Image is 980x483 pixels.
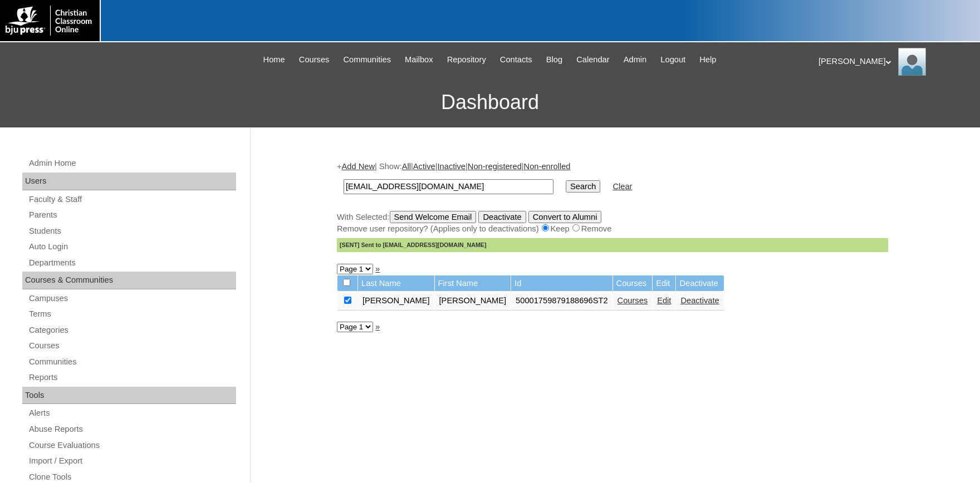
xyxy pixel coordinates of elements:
a: Edit [657,296,671,305]
a: Communities [337,53,396,66]
a: Abuse Reports [28,422,236,436]
span: Blog [546,53,562,66]
span: Courses [299,53,330,66]
span: Admin [624,53,647,66]
a: Terms [28,307,236,321]
a: » [375,264,380,273]
a: Mailbox [399,53,439,66]
a: Non-enrolled [524,162,571,171]
span: Logout [660,53,685,66]
a: Alerts [28,406,236,420]
a: Admin [618,53,653,66]
input: Deactivate [478,211,526,223]
a: Help [694,53,722,66]
div: [PERSON_NAME] [819,48,969,76]
div: Remove user repository? (Applies only to deactivations) Keep Remove [337,223,888,235]
span: Home [263,53,285,66]
span: Communities [343,53,391,66]
a: Add New [342,162,375,171]
td: Last Name [358,275,434,292]
td: [PERSON_NAME] [435,292,511,310]
td: Courses [613,275,653,292]
input: Convert to Alumni [528,211,602,223]
td: 50001759879188696ST2 [511,292,612,310]
div: Tools [22,387,236,405]
input: Search [344,179,553,194]
h3: Dashboard [6,77,974,127]
a: Blog [541,53,568,66]
span: Help [699,53,716,66]
td: Deactivate [676,275,723,292]
div: With Selected: [337,211,888,252]
a: Courses [293,53,335,66]
span: Repository [447,53,486,66]
a: Campuses [28,292,236,305]
a: Communities [28,355,236,369]
a: Home [258,53,291,66]
span: Calendar [576,53,609,66]
a: Logout [655,53,691,66]
div: + | Show: | | | | [337,161,888,252]
a: Non-registered [468,162,522,171]
img: logo-white.png [6,6,94,36]
span: Mailbox [405,53,433,66]
div: [SENT] Sent to [EMAIL_ADDRESS][DOMAIN_NAME] [337,238,888,252]
a: All [402,162,411,171]
a: Reports [28,371,236,385]
a: » [375,322,380,331]
a: Students [28,224,236,238]
a: Deactivate [680,296,719,305]
a: Active [413,162,435,171]
a: Inactive [438,162,466,171]
a: Import / Export [28,454,236,468]
a: Categories [28,323,236,337]
a: Calendar [571,53,615,66]
a: Admin Home [28,156,236,170]
a: Parents [28,208,236,222]
div: Courses & Communities [22,272,236,289]
a: Courses [618,296,648,305]
input: Search [566,180,600,193]
a: Clear [612,182,632,191]
a: Contacts [494,53,538,66]
td: [PERSON_NAME] [358,292,434,310]
a: Auto Login [28,240,236,254]
td: First Name [435,275,511,292]
a: Repository [442,53,492,66]
td: Id [511,275,612,292]
td: Edit [653,275,675,292]
span: Contacts [500,53,532,66]
a: Courses [28,339,236,353]
a: Faculty & Staff [28,193,236,206]
div: Users [22,172,236,190]
input: Send Welcome Email [390,211,477,223]
img: Karen Lawton [898,48,926,76]
a: Departments [28,256,236,270]
a: Course Evaluations [28,438,236,452]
